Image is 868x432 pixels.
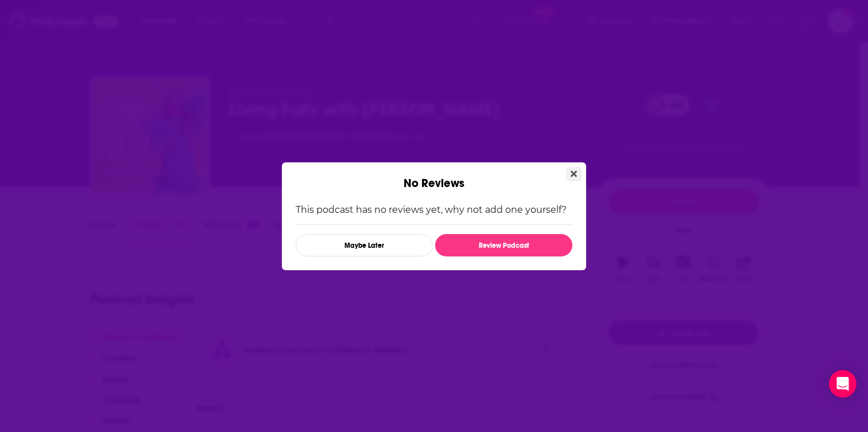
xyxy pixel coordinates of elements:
[296,234,433,256] button: Maybe Later
[829,370,857,398] div: Open Intercom Messenger
[566,167,582,181] button: Close
[296,204,572,215] p: This podcast has no reviews yet, why not add one yourself?
[282,162,586,190] div: No Reviews
[435,234,572,256] button: Review Podcast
